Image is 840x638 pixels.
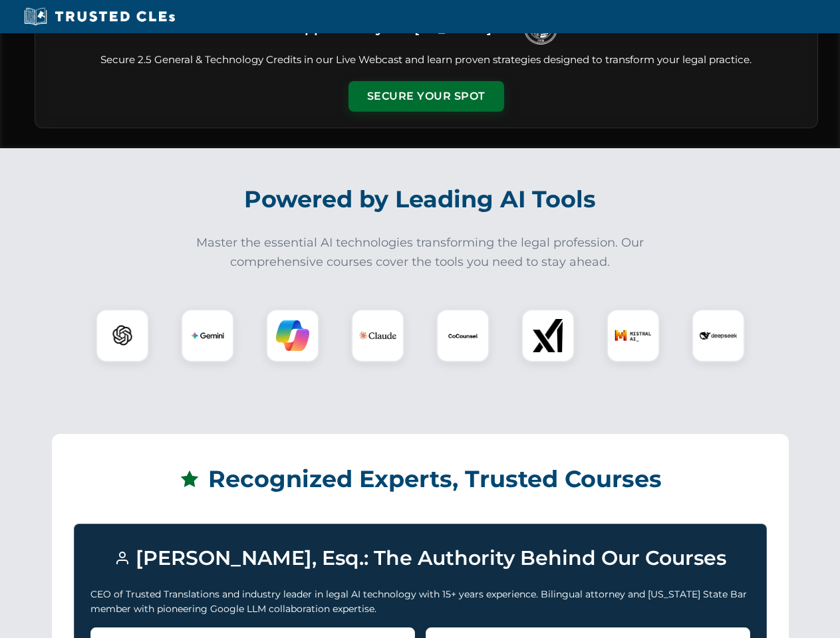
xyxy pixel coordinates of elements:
[359,317,396,354] img: Claude Logo
[351,309,404,362] div: Claude
[349,81,504,112] button: Secure Your Spot
[51,53,801,68] p: Secure 2.5 General & Technology Credits in our Live Webcast and learn proven strategies designed ...
[191,319,224,352] img: Gemini Logo
[74,456,767,502] h2: Recognized Experts, Trusted Courses
[103,316,142,355] img: ChatGPT Logo
[446,319,480,352] img: CoCounsel Logo
[700,317,737,354] img: DeepSeek Logo
[266,309,319,362] div: Copilot
[607,309,660,362] div: Mistral AI
[521,309,575,362] div: xAI
[615,317,652,354] img: Mistral AI Logo
[181,309,234,362] div: Gemini
[436,309,490,362] div: CoCounsel
[52,176,789,223] h2: Powered by Leading AI Tools
[90,587,750,617] p: CEO of Trusted Translations and industry leader in legal AI technology with 15+ years experience....
[692,309,745,362] div: DeepSeek
[96,309,149,362] div: ChatGPT
[531,319,565,352] img: xAI Logo
[188,233,653,272] p: Master the essential AI technologies transforming the legal profession. Our comprehensive courses...
[90,540,750,576] h3: [PERSON_NAME], Esq.: The Authority Behind Our Courses
[276,319,309,352] img: Copilot Logo
[20,7,179,27] img: Trusted CLEs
